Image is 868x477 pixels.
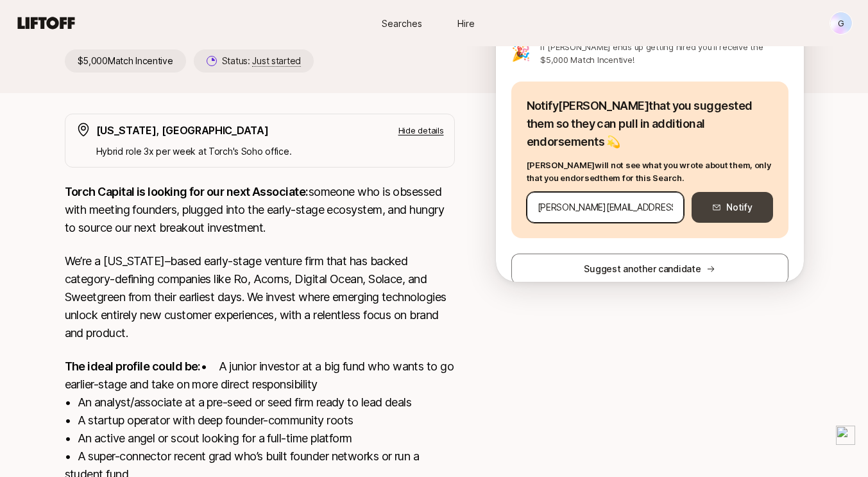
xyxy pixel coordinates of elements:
[511,46,531,61] p: 🎉
[65,185,309,198] strong: Torch Capital is looking for our next Associate:
[382,17,422,30] span: Searches
[838,15,844,31] p: G
[527,97,773,151] p: Notify [PERSON_NAME] that you suggested them so they can pull in additional endorsements 💫
[527,159,773,184] p: [PERSON_NAME] will not see what you wrote about them, only that you endorsed them for this Search.
[65,183,455,237] p: someone who is obsessed with meeting founders, plugged into the early-stage ecosystem, and hungry...
[538,200,674,215] input: Enter their email address
[540,40,788,66] p: If [PERSON_NAME] ends up getting hired you'll receive the $5,000 Match Incentive!
[222,53,301,69] p: Status:
[65,49,186,73] p: $5,000 Match Incentive
[370,12,434,35] a: Searches
[65,252,455,342] p: We’re a [US_STATE]–based early-stage venture firm that has backed category-defining companies lik...
[830,12,853,35] button: G
[692,192,772,223] button: Notify
[511,254,788,284] button: Suggest another candidate
[434,12,498,35] a: Hire
[96,144,444,159] p: Hybrid role 3x per week at Torch's Soho office.
[252,55,301,67] span: Just started
[457,17,475,30] span: Hire
[96,122,269,139] p: [US_STATE], [GEOGRAPHIC_DATA]
[398,124,444,137] p: Hide details
[65,360,201,373] strong: The ideal profile could be:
